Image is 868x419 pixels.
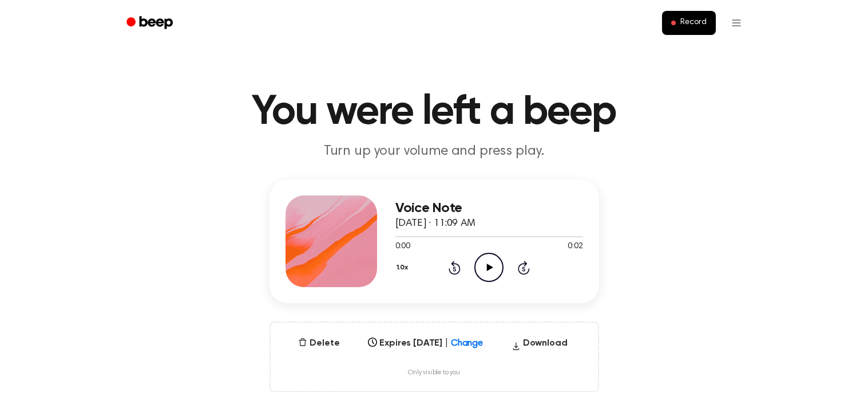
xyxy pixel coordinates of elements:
button: 1.0x [395,258,413,277]
a: Beep [118,12,183,34]
span: Record [680,18,706,28]
span: 0:02 [568,241,582,253]
p: Turn up your volume and press play. [215,142,654,161]
button: Delete [294,336,344,350]
span: Only visible to you [408,369,460,377]
span: 0:00 [395,241,410,253]
button: Open menu [723,9,750,37]
span: [DATE] · 11:09 AM [395,218,475,229]
button: Download [507,336,572,355]
h1: You were left a beep [141,92,727,133]
h3: Voice Note [395,201,583,216]
button: Record [662,11,715,35]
